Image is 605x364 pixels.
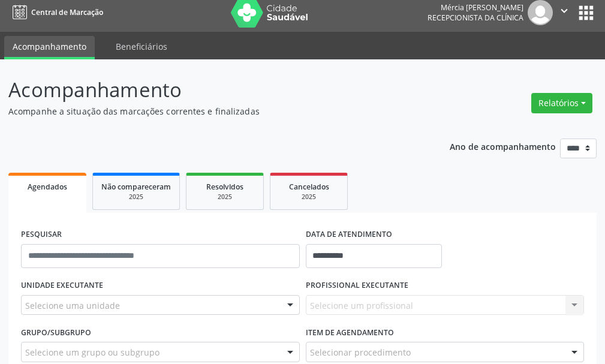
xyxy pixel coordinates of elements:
span: Agendados [28,182,67,192]
p: Ano de acompanhamento [450,139,556,154]
p: Acompanhamento [8,75,420,105]
p: Acompanhe a situação das marcações correntes e finalizadas [8,105,420,118]
div: 2025 [279,192,339,201]
span: Não compareceram [101,182,171,192]
i:  [558,4,571,17]
span: Selecione uma unidade [25,299,120,312]
button: Relatórios [531,93,592,113]
label: Grupo/Subgrupo [21,323,91,342]
label: PROFISSIONAL EXECUTANTE [306,276,408,295]
label: UNIDADE EXECUTANTE [21,276,103,295]
div: 2025 [101,192,171,201]
label: PESQUISAR [21,225,62,244]
a: Beneficiários [107,36,176,57]
a: Acompanhamento [4,36,95,59]
div: Mércia [PERSON_NAME] [428,2,523,13]
span: Resolvidos [206,182,243,192]
div: 2025 [195,192,255,201]
span: Central de Marcação [31,7,103,17]
a: Central de Marcação [8,2,103,22]
label: Item de agendamento [306,323,394,342]
span: Recepcionista da clínica [428,13,523,23]
span: Selecione um grupo ou subgrupo [25,346,159,359]
button: apps [576,2,597,23]
span: Selecionar procedimento [310,346,411,359]
span: Cancelados [289,182,329,192]
label: DATA DE ATENDIMENTO [306,225,392,244]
